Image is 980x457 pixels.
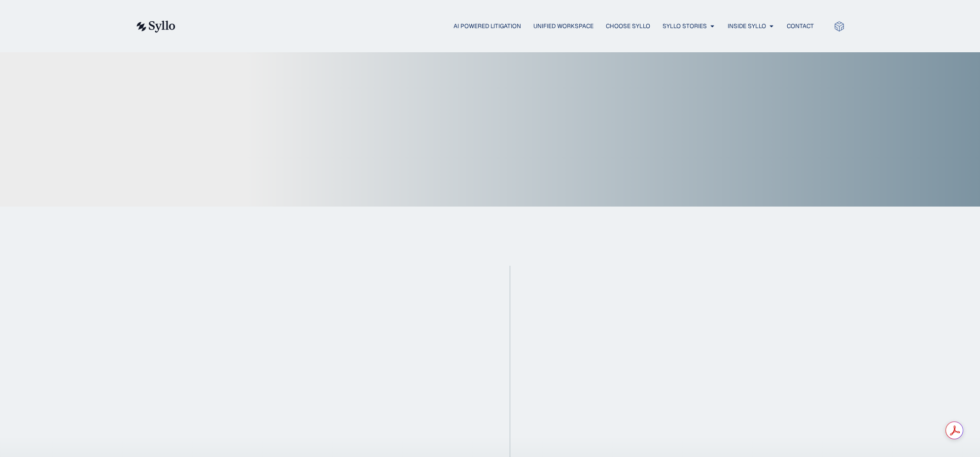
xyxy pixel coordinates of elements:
[728,22,766,31] a: Inside Syllo
[454,22,521,31] a: AI Powered Litigation
[135,21,175,33] img: syllo
[195,22,814,31] nav: Menu
[606,22,650,31] a: Choose Syllo
[787,22,814,31] a: Contact
[533,22,594,31] a: Unified Workspace
[663,22,707,31] a: Syllo Stories
[195,22,814,31] div: Menu Toggle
